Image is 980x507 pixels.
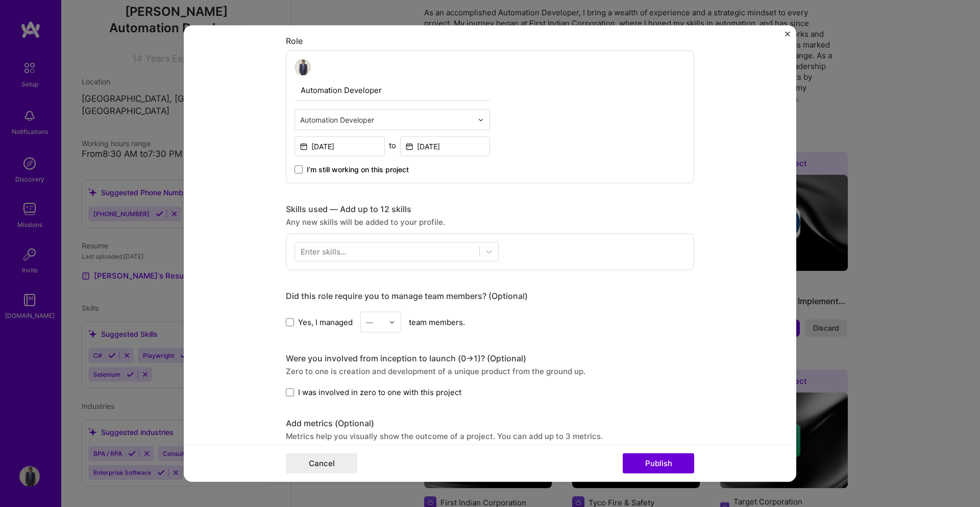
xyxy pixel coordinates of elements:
span: Yes, I managed [298,316,353,327]
div: — [366,317,373,328]
input: Date [295,136,385,156]
button: Close [785,32,790,42]
button: Publish [623,453,694,473]
div: Skills used — Add up to 12 skills [286,204,694,215]
div: Did this role require you to manage team members? (Optional) [286,291,694,302]
div: Role [286,36,694,47]
div: Were you involved from inception to launch (0 -> 1)? (Optional) [286,353,694,364]
span: I’m still working on this project [307,165,409,175]
div: Enter skills... [301,246,347,257]
input: Date [400,136,491,156]
div: Zero to one is creation and development of a unique product from the ground up. [286,366,694,377]
div: Add metrics (Optional) [286,418,694,429]
div: Any new skills will be added to your profile. [286,217,694,227]
div: Metrics help you visually show the outcome of a project. You can add up to 3 metrics. [286,431,694,442]
div: team members. [286,312,694,333]
button: Cancel [286,453,357,473]
img: drop icon [389,319,395,325]
span: I was involved in zero to one with this project [298,387,461,398]
img: drop icon [478,117,484,123]
div: to [389,140,396,151]
input: Role Name [295,80,490,101]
